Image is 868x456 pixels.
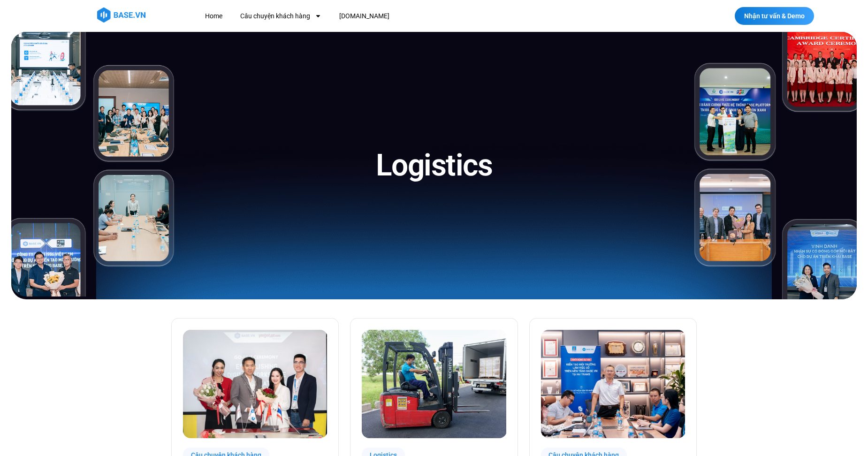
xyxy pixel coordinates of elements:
span: Nhận tư vấn & Demo [744,13,805,19]
a: [DOMAIN_NAME] [332,8,396,25]
nav: Menu [198,8,562,25]
a: Câu chuyện khách hàng [233,8,328,25]
h1: Logistics [376,146,493,185]
a: Nhận tư vấn & Demo [735,7,814,25]
a: Home [198,8,229,25]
